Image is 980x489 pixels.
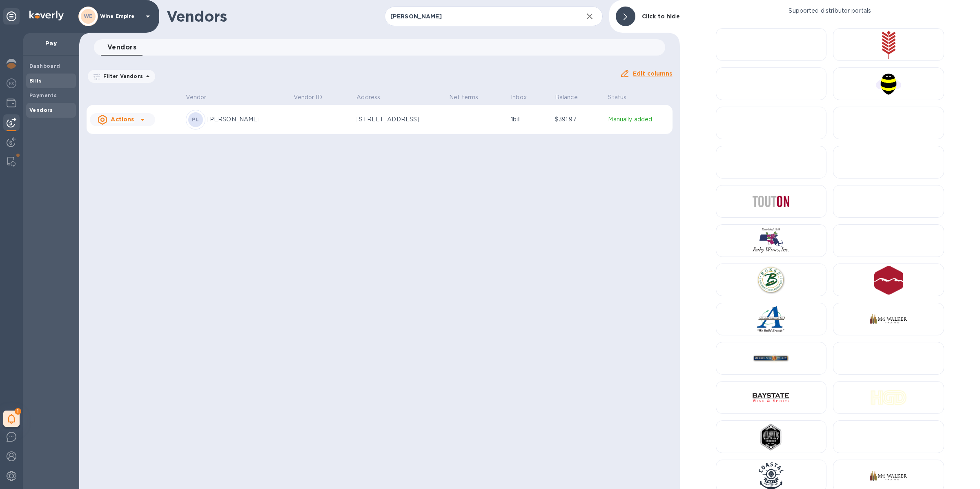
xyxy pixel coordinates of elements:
span: Vendor [186,93,217,102]
p: Vendor [186,93,207,102]
span: Net terms [449,93,489,102]
span: 1 [15,408,21,415]
p: Manually added [608,115,669,124]
p: Status [608,93,626,102]
p: $391.97 [555,115,602,124]
img: Wallets [7,98,16,108]
b: WE [84,13,93,19]
img: Foreign exchange [7,78,16,88]
u: Actions [111,116,134,123]
u: Edit columns [633,70,673,77]
p: [PERSON_NAME] [207,115,287,124]
h1: Vendors [167,8,385,25]
b: Payments [29,92,57,98]
b: Click to hide [642,13,680,20]
span: Vendors [107,42,136,53]
p: Net terms [449,93,478,102]
p: Inbox [511,93,527,102]
span: Inbox [511,93,537,102]
span: Balance [555,93,588,102]
p: Supported distributor portals [716,7,944,15]
p: Wine Empire [100,13,141,19]
span: Vendor ID [294,93,333,102]
b: Vendors [29,107,53,113]
b: Dashboard [29,63,60,69]
b: PL [192,116,199,123]
img: Logo [29,11,64,20]
b: Bills [29,78,42,84]
span: Address [356,93,391,102]
p: Pay [29,39,73,47]
p: Address [356,93,380,102]
p: Balance [555,93,578,102]
div: Unpin categories [3,8,20,25]
p: Filter Vendors [100,73,143,80]
p: 1 bill [511,115,548,124]
p: [STREET_ADDRESS] [356,115,438,124]
p: Vendor ID [294,93,322,102]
